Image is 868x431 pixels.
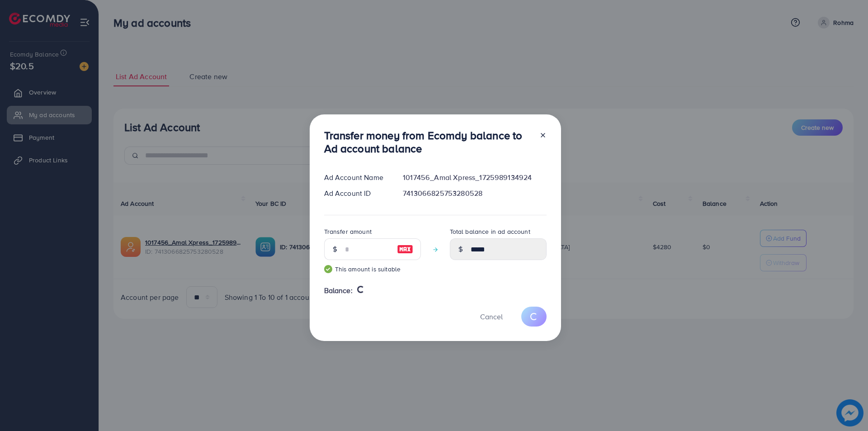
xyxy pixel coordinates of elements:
[324,265,332,273] img: guide
[450,227,530,236] label: Total balance in ad account
[317,188,396,199] div: Ad Account ID
[480,312,503,322] span: Cancel
[324,265,421,274] small: This amount is suitable
[396,172,553,183] div: 1017456_Amal Xpress_1725989134924
[469,307,514,326] button: Cancel
[324,285,353,296] span: Balance:
[317,172,396,183] div: Ad Account Name
[397,244,413,255] img: image
[324,227,372,236] label: Transfer amount
[324,129,532,155] h3: Transfer money from Ecomdy balance to Ad account balance
[396,188,553,199] div: 7413066825753280528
